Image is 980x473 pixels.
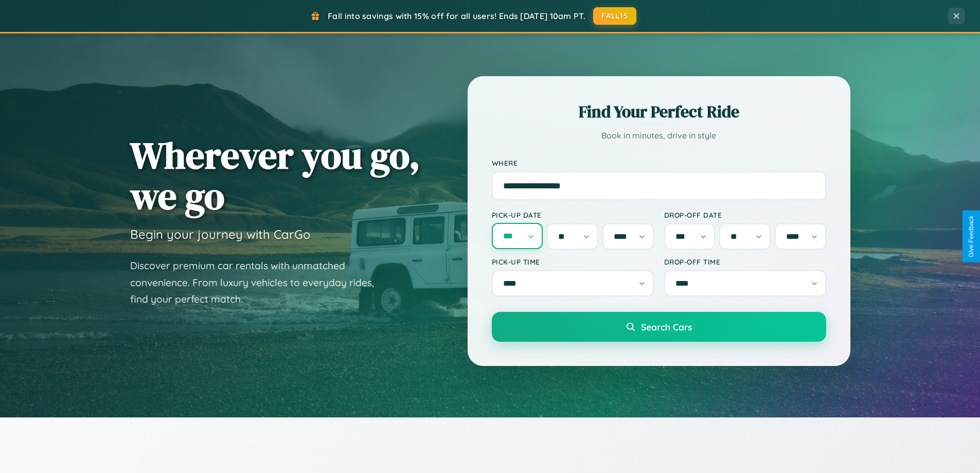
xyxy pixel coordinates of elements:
[492,312,826,342] button: Search Cars
[130,257,387,308] p: Discover premium car rentals with unmatched convenience. From luxury vehicles to everyday rides, ...
[641,321,692,332] span: Search Cars
[593,7,636,25] button: FALL15
[492,211,654,219] label: Pick-up Date
[664,211,826,219] label: Drop-off Date
[968,216,975,257] div: Give Feedback
[130,135,420,216] h1: Wherever you go, we go
[492,128,826,143] p: Book in minutes, drive in style
[328,11,585,21] span: Fall into savings with 15% off for all users! Ends [DATE] 10am PT.
[492,257,654,266] label: Pick-up Time
[492,100,826,123] h2: Find Your Perfect Ride
[492,159,826,167] label: Where
[664,257,826,266] label: Drop-off Time
[130,226,311,242] h3: Begin your journey with CarGo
